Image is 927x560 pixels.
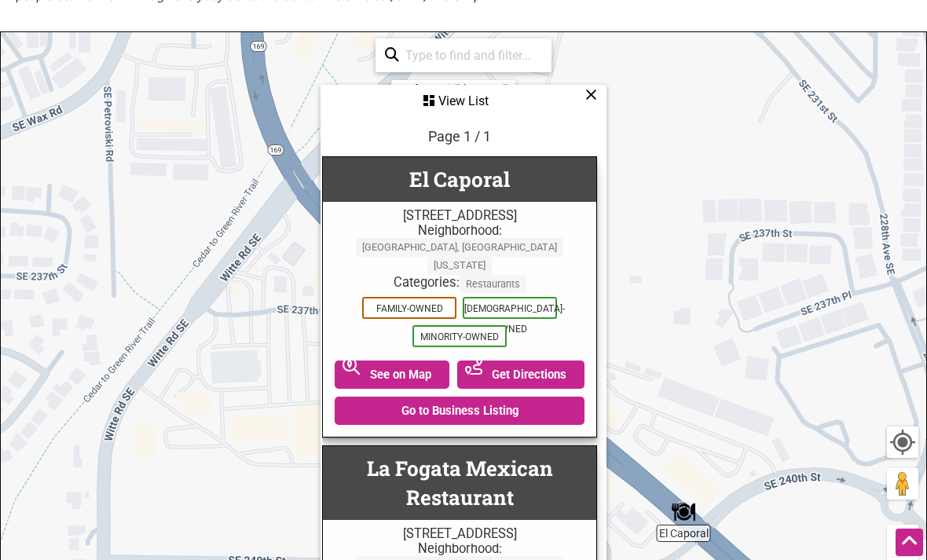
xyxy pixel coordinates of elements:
a: See All [476,82,507,95]
div: 2 of 618 visible [399,82,471,95]
input: Type to find and filter... [399,40,542,71]
span: Family-Owned [362,297,456,319]
div: Scroll Back to Top [896,529,923,556]
a: El Caporal [409,166,510,192]
div: View List [322,86,605,116]
span: [GEOGRAPHIC_DATA], [GEOGRAPHIC_DATA] [356,238,563,256]
div: Categories: [331,275,588,293]
a: See on Map [335,361,449,389]
div: El Caporal [665,494,702,530]
a: La Fogata Mexican Restaurant [367,455,553,511]
span: Minority-Owned [412,325,507,347]
div: [STREET_ADDRESS] [331,526,588,541]
div: Neighborhood: [331,223,588,275]
button: Drag Pegman onto the map to open Street View [887,468,918,500]
a: Get Directions [457,361,585,389]
a: Go to Business Listing [335,397,584,425]
div: [STREET_ADDRESS] [331,208,588,223]
span: [DEMOGRAPHIC_DATA]-Owned [463,297,557,319]
div: Page 1 / 1 [314,128,605,145]
button: Zoom in [887,525,918,556]
span: Restaurants [460,275,526,293]
button: Your Location [887,426,918,458]
div: Type to search and filter [376,38,551,72]
span: [US_STATE] [427,257,492,275]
